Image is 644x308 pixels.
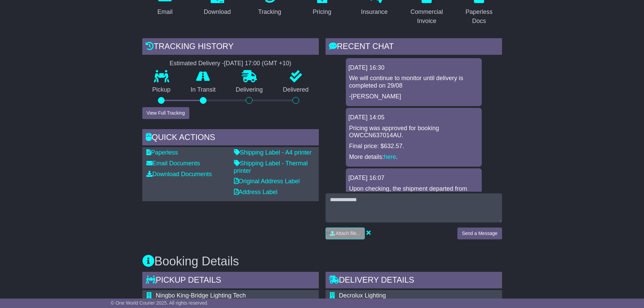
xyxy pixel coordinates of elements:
a: Paperless [146,149,178,156]
a: Shipping Label - A4 printer [234,149,312,156]
div: Estimated Delivery - [142,60,319,67]
div: RECENT CHAT [326,38,502,56]
div: [DATE] 16:07 [349,174,479,182]
div: Delivery Details [326,272,502,290]
p: More details: . [349,153,478,161]
p: Delivered [273,86,319,94]
a: Original Address Label [234,178,300,185]
p: Pricing was approved for booking OWCCN637014AU. [349,125,478,139]
span: Decrolux Lighting [339,292,386,299]
div: Commercial Invoice [408,7,445,26]
div: [DATE] 14:05 [349,114,479,121]
div: Pricing [313,7,331,17]
div: [DATE] 16:30 [349,64,479,72]
div: Insurance [361,7,388,17]
p: -[PERSON_NAME] [349,93,478,100]
button: View Full Tracking [142,107,189,119]
div: Pickup Details [142,272,319,290]
div: Tracking history [142,38,319,56]
a: Shipping Label - Thermal printer [234,160,308,174]
span: Ningbo King-Bridge Lighting Tech [156,292,246,299]
div: Paperless Docs [461,7,498,26]
p: Final price: $632.57. [349,143,478,150]
a: Email Documents [146,160,200,167]
button: Send a Message [457,228,502,239]
p: In Transit [181,86,226,94]
p: Delivering [226,86,273,94]
div: [DATE] 17:00 (GMT +10) [224,60,291,67]
div: Tracking [258,7,281,17]
a: here [384,153,396,160]
div: Download [204,7,231,17]
div: Email [157,7,172,17]
span: © One World Courier 2025. All rights reserved. [111,300,209,306]
a: Address Label [234,189,278,195]
h3: Booking Details [142,255,502,268]
div: Quick Actions [142,129,319,147]
p: Pickup [142,86,181,94]
p: We will continue to monitor until delivery is completed on 29/08 [349,75,478,89]
a: Download Documents [146,171,212,177]
p: Upon checking, the shipment departed from Facility Botany, [GEOGRAPHIC_DATA], and the estimated d... [349,185,478,207]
